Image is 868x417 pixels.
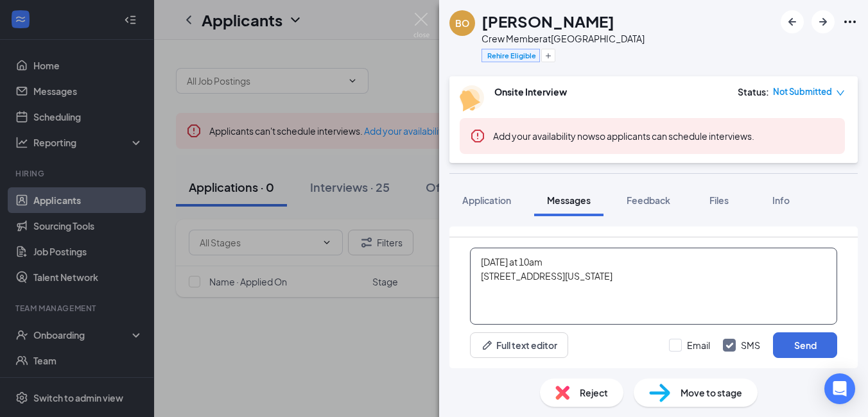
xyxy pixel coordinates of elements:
svg: Ellipses [842,14,858,30]
button: Send [773,332,837,358]
span: Reject [580,386,608,400]
div: Open Intercom Messenger [824,373,855,404]
svg: ArrowLeftNew [785,14,800,30]
textarea: [DATE] at 10am [STREET_ADDRESS][US_STATE] [470,248,837,325]
svg: Plus [544,52,552,60]
span: so applicants can schedule interviews. [493,130,754,142]
button: ArrowRight [812,10,835,33]
b: Onsite Interview [494,86,567,98]
svg: ArrowRight [815,14,831,30]
span: Application [462,194,511,206]
button: Add your availability now [493,130,595,142]
button: Plus [541,49,555,62]
span: Not Submitted [773,85,832,98]
span: Info [772,194,790,206]
button: ArrowLeftNew [781,10,804,33]
h1: [PERSON_NAME] [482,10,614,32]
span: Rehire Eligible [487,50,536,61]
div: Status : [738,85,769,98]
span: Feedback [627,194,670,206]
span: Move to stage [681,386,742,400]
svg: Error [470,128,485,144]
div: BO [455,17,469,30]
div: Crew Member at [GEOGRAPHIC_DATA] [482,32,645,45]
span: Messages [547,194,591,206]
span: down [836,89,845,98]
span: Files [709,194,729,206]
button: Full text editorPen [470,332,568,358]
svg: Pen [481,339,494,352]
